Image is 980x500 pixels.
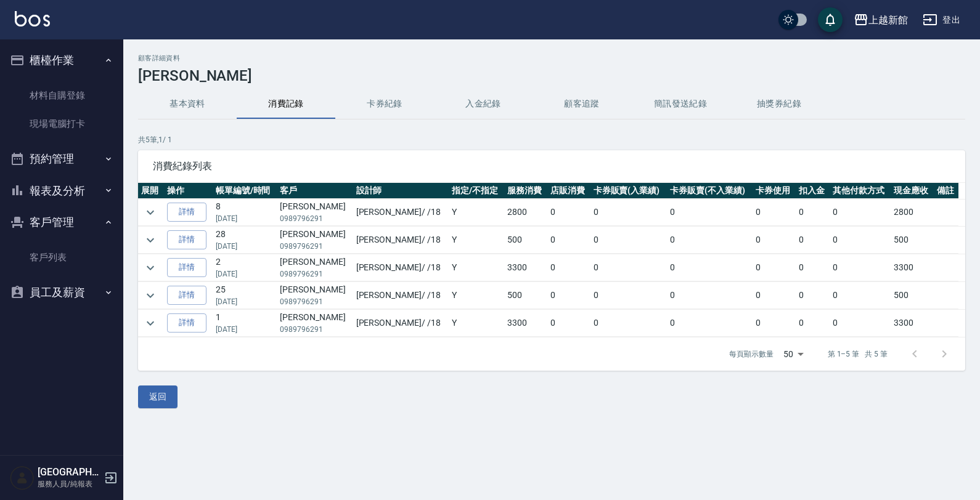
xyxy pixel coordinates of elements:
th: 其他付款方式 [830,183,891,199]
button: 登出 [918,9,965,31]
button: 基本資料 [138,89,237,119]
td: 8 [213,199,277,226]
th: 備註 [934,183,958,199]
th: 扣入金 [796,183,830,199]
button: expand row [141,231,160,249]
td: Y [449,227,504,254]
td: [PERSON_NAME] [277,282,353,309]
td: Y [449,254,504,281]
td: 0 [830,282,891,309]
td: 0 [753,254,796,281]
h2: 顧客詳細資料 [138,54,965,62]
div: 上越新館 [868,12,908,28]
p: 0989796291 [280,296,349,307]
button: 消費記錄 [237,89,335,119]
button: expand row [141,314,160,333]
td: 0 [667,254,753,281]
td: 0 [796,282,830,309]
p: 0989796291 [280,213,349,224]
a: 詳情 [167,258,206,277]
th: 卡券販賣(不入業績) [667,183,753,199]
p: [DATE] [216,241,274,252]
button: expand row [141,203,160,222]
button: 入金紀錄 [434,89,533,119]
a: 詳情 [167,230,206,249]
td: 25 [213,282,277,309]
td: 0 [547,227,590,254]
td: 0 [590,199,668,226]
td: [PERSON_NAME] [277,199,353,226]
td: 0 [590,227,668,254]
h5: [GEOGRAPHIC_DATA] [38,466,100,478]
div: 50 [778,337,808,371]
td: 0 [667,282,753,309]
button: 報表及分析 [5,175,118,207]
a: 詳情 [167,286,206,305]
td: 3300 [504,254,547,281]
th: 服務消費 [504,183,547,199]
td: 0 [547,310,590,337]
td: 0 [667,227,753,254]
p: [DATE] [216,213,274,224]
td: [PERSON_NAME] [277,227,353,254]
th: 設計師 [353,183,449,199]
td: 0 [796,310,830,337]
td: 0 [753,310,796,337]
button: 預約管理 [5,143,118,175]
p: 0989796291 [280,241,349,252]
td: 1 [213,310,277,337]
button: 顧客追蹤 [533,89,631,119]
p: 服務人員/純報表 [38,478,100,490]
td: 3300 [891,254,934,281]
td: 0 [590,254,668,281]
td: [PERSON_NAME] [277,310,353,337]
td: 0 [796,199,830,226]
td: 0 [547,199,590,226]
button: expand row [141,259,160,277]
td: 0 [547,254,590,281]
p: [DATE] [216,268,274,280]
td: 500 [891,282,934,309]
th: 現金應收 [891,183,934,199]
button: 客戶管理 [5,206,118,238]
td: 0 [830,227,891,254]
td: 0 [547,282,590,309]
td: 0 [830,310,891,337]
td: 0 [796,227,830,254]
td: [PERSON_NAME] / /18 [353,310,449,337]
td: 0 [753,227,796,254]
td: 500 [504,282,547,309]
td: 0 [590,310,668,337]
button: 櫃檯作業 [5,44,118,76]
td: Y [449,199,504,226]
th: 卡券使用 [753,183,796,199]
th: 客戶 [277,183,353,199]
td: Y [449,282,504,309]
td: 3300 [891,310,934,337]
td: 0 [667,199,753,226]
td: 500 [504,227,547,254]
td: 2800 [504,199,547,226]
p: 第 1–5 筆 共 5 筆 [828,349,888,360]
th: 指定/不指定 [449,183,504,199]
td: 2 [213,254,277,281]
td: 0 [753,282,796,309]
th: 卡券販賣(入業績) [590,183,668,199]
p: [DATE] [216,324,274,335]
td: [PERSON_NAME] / /18 [353,254,449,281]
img: Person [10,466,35,490]
td: 500 [891,227,934,254]
a: 現場電腦打卡 [5,110,118,138]
td: [PERSON_NAME] [277,254,353,281]
th: 展開 [138,183,164,199]
td: [PERSON_NAME] / /18 [353,227,449,254]
td: 0 [753,199,796,226]
th: 帳單編號/時間 [213,183,277,199]
td: 0 [667,310,753,337]
button: 返回 [138,385,178,408]
td: 2800 [891,199,934,226]
button: 卡券紀錄 [335,89,434,119]
button: save [818,7,843,32]
a: 客戶列表 [5,243,118,272]
td: [PERSON_NAME] / /18 [353,199,449,226]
